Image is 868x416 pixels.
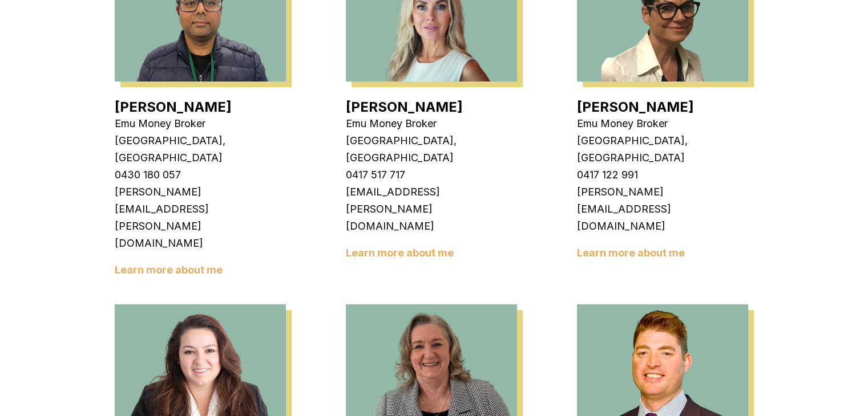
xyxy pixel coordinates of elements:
p: Emu Money Broker [115,115,286,132]
a: [PERSON_NAME] [346,99,463,115]
p: 0430 180 057 [115,166,286,183]
p: [PERSON_NAME][EMAIL_ADDRESS][PERSON_NAME][DOMAIN_NAME] [115,183,286,252]
p: 0417 517 717 [346,166,517,183]
p: 0417 122 991 [577,166,748,183]
p: Emu Money Broker [346,115,517,132]
p: [PERSON_NAME][EMAIL_ADDRESS][DOMAIN_NAME] [577,183,748,235]
a: [PERSON_NAME] [115,99,232,115]
a: [PERSON_NAME] [577,99,694,115]
p: [GEOGRAPHIC_DATA], [GEOGRAPHIC_DATA] [577,132,748,166]
a: Learn more about me [115,264,223,276]
p: Emu Money Broker [577,115,748,132]
p: [GEOGRAPHIC_DATA], [GEOGRAPHIC_DATA] [115,132,286,166]
a: Learn more about me [577,247,685,259]
p: [EMAIL_ADDRESS][PERSON_NAME][DOMAIN_NAME] [346,183,517,235]
p: [GEOGRAPHIC_DATA], [GEOGRAPHIC_DATA] [346,132,517,166]
a: Learn more about me [346,247,454,259]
